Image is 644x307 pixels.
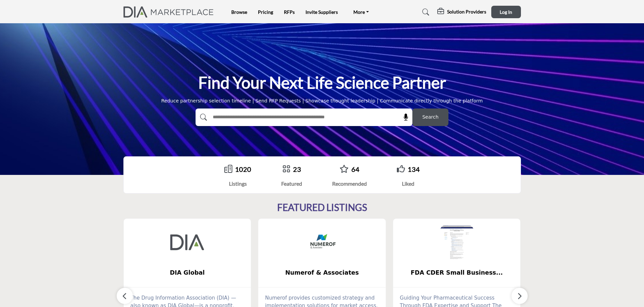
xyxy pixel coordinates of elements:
span: Log In [500,9,512,15]
a: More [349,7,374,17]
a: FDA CDER Small Business... [393,264,521,282]
span: DIA Global [134,268,241,277]
a: RFPs [284,9,295,15]
a: 23 [293,165,301,173]
div: Liked [397,180,420,188]
h1: Find Your Next Life Science Partner [198,72,446,93]
a: Browse [231,9,247,15]
a: 1020 [235,165,251,173]
div: Featured [281,180,302,188]
img: Site Logo [123,6,217,18]
a: Go to Featured [282,165,290,174]
a: 64 [351,165,359,173]
span: Numerof & Associates [268,268,376,277]
h5: Solution Providers [447,9,486,15]
button: Search [412,109,448,126]
img: DIA Global [170,225,204,259]
b: DIA Global [134,264,241,282]
span: FDA CDER Small Business... [403,268,510,277]
img: FDA CDER Small Business and Industry Assistance (SBIA) [440,225,474,259]
span: Search [422,114,438,121]
div: Reduce partnership selection timeline | Send RFP Requests | Showcase thought leadership | Communi... [161,97,483,104]
h2: FEATURED LISTINGS [277,202,367,213]
a: Numerof & Associates [258,264,386,282]
div: Solution Providers [437,8,486,16]
b: Numerof & Associates [268,264,376,282]
img: Numerof & Associates [305,225,339,259]
i: Go to Liked [397,165,405,173]
a: Go to Recommended [340,165,349,174]
div: Recommended [332,180,367,188]
button: Log In [491,6,521,18]
div: Listings [224,180,251,188]
a: Invite Suppliers [305,9,338,15]
a: Pricing [258,9,273,15]
b: FDA CDER Small Business and Industry Assistance (SBIA) [403,264,510,282]
a: 134 [408,165,420,173]
a: DIA Global [124,264,251,282]
a: Search [416,7,434,18]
